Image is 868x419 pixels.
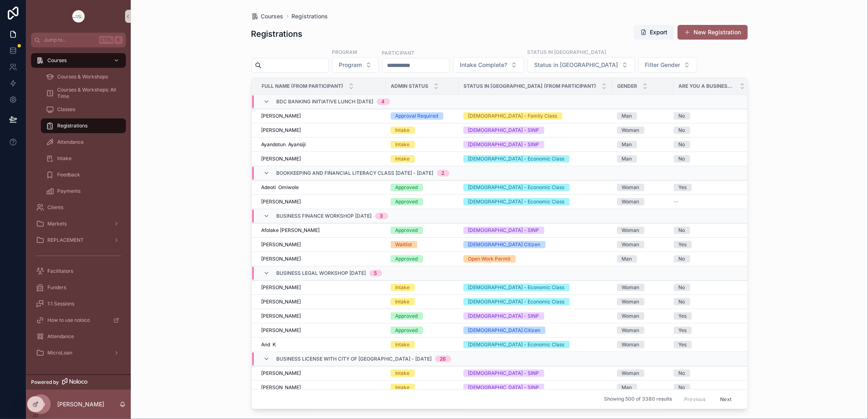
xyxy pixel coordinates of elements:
a: [PERSON_NAME] [262,313,381,319]
div: Yes [679,312,687,320]
span: Bookkeeping and Financial Literacy Class [DATE] - [DATE] [277,170,434,176]
a: Registrations [41,118,126,133]
a: Approval Required [391,112,454,120]
button: Select Button [453,57,524,73]
a: No [674,384,740,391]
span: MicroLoan [47,350,72,356]
a: Woman [617,341,669,348]
a: [PERSON_NAME] [262,327,381,334]
p: [PERSON_NAME] [57,400,104,408]
a: [DEMOGRAPHIC_DATA] - Economic Class [463,284,607,291]
a: [PERSON_NAME] [262,241,381,248]
span: Full Name (from Participant) [262,83,344,89]
a: Courses [251,12,284,20]
a: Yes [674,312,740,320]
a: And K [262,341,381,348]
span: BDC Banking Initiative Lunch [DATE] [277,98,374,105]
div: 4 [382,98,385,105]
div: Woman [622,184,640,191]
a: [PERSON_NAME] [262,198,381,205]
a: No [674,227,740,234]
div: [DEMOGRAPHIC_DATA] - Economic Class [468,198,565,205]
div: Approved [396,327,418,334]
a: Attendance [41,135,126,149]
div: [DEMOGRAPHIC_DATA] - Economic Class [468,341,565,348]
a: [PERSON_NAME] [262,127,381,134]
a: Yes [674,184,740,191]
a: [DEMOGRAPHIC_DATA] - Economic Class [463,155,607,163]
span: Intake Complete? [460,61,508,69]
a: Woman [617,241,669,248]
a: Woman [617,184,669,191]
span: Courses & Workshops [57,74,108,80]
span: Ayandotun Ayansiji [262,141,306,148]
a: Intake [391,284,454,291]
a: Waitlist [391,241,454,248]
div: [DEMOGRAPHIC_DATA] - SINP [468,127,539,134]
span: Ctrl [99,36,114,44]
span: Facilitators [47,268,73,274]
span: Attendance [57,139,84,145]
a: Man [617,155,669,163]
span: [PERSON_NAME] [262,284,301,291]
a: No [674,255,740,263]
div: [DEMOGRAPHIC_DATA] Citizen [468,241,541,248]
div: [DEMOGRAPHIC_DATA] - SINP [468,227,539,234]
div: [DEMOGRAPHIC_DATA] - Economic Class [468,284,565,291]
a: Intake [41,151,126,166]
span: Registrations [57,123,87,129]
div: No [679,227,685,234]
a: Ayandotun Ayansiji [262,141,381,148]
span: Status in [GEOGRAPHIC_DATA] (from Participant) [464,83,597,89]
div: [DEMOGRAPHIC_DATA] - Economic Class [468,298,565,305]
a: How to use noloco [31,313,126,328]
span: Jump to... [44,37,96,43]
div: Man [622,112,632,120]
div: 3 [380,213,383,219]
span: And K [262,341,276,348]
a: Woman [617,327,669,334]
div: Man [622,141,632,148]
a: Intake [391,341,454,348]
div: No [679,284,685,291]
a: Woman [617,227,669,234]
a: Woman [617,284,669,291]
span: [PERSON_NAME] [262,370,301,377]
button: Export [634,25,674,40]
div: Intake [396,341,410,348]
div: Approved [396,184,418,191]
span: Gender [617,83,638,89]
a: Intake [391,141,454,148]
button: Select Button [638,57,697,73]
a: -- [674,198,740,205]
div: Intake [396,298,410,305]
span: [PERSON_NAME] [262,241,301,248]
a: Adeoti Omiwole [262,184,381,191]
span: Courses & Workshops: All Time [57,87,118,100]
div: Woman [622,241,640,248]
div: Intake [396,284,410,291]
div: No [679,298,685,305]
a: No [674,370,740,377]
a: Man [617,141,669,148]
div: Woman [622,370,640,377]
a: Man [617,112,669,120]
a: Yes [674,241,740,248]
div: Woman [622,298,640,305]
a: Courses [31,53,126,68]
div: Man [622,155,632,163]
a: Woman [617,370,669,377]
div: Yes [679,184,687,191]
a: [DEMOGRAPHIC_DATA] - SINP [463,384,607,391]
a: [DEMOGRAPHIC_DATA] - SINP [463,141,607,148]
div: No [679,370,685,377]
h1: Registrations [251,28,303,40]
a: Woman [617,127,669,134]
span: Business License with City of [GEOGRAPHIC_DATA] - [DATE] [277,356,432,362]
a: [DEMOGRAPHIC_DATA] Citizen [463,327,607,334]
span: Are you a business owner? (from Participant) [679,83,735,89]
div: Yes [679,241,687,248]
span: Status in [GEOGRAPHIC_DATA] [535,61,618,69]
a: Woman [617,198,669,205]
span: Filter Gender [645,61,680,69]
